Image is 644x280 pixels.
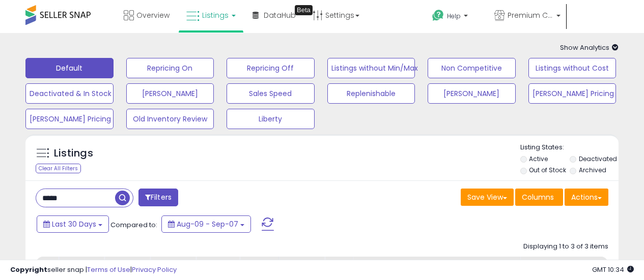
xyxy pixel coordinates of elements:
span: Help [447,12,461,20]
button: Sales Speed [227,83,315,104]
button: Save View [461,189,514,206]
div: Tooltip anchor [295,5,313,15]
span: Show Analytics [560,43,619,52]
button: Old Inventory Review [126,109,214,129]
button: Repricing On [126,58,214,78]
button: Listings without Cost [528,58,617,78]
button: Actions [565,189,608,206]
h5: Listings [54,146,93,161]
span: Listings [202,10,229,20]
span: DataHub [264,10,296,20]
p: Listing States: [520,143,619,152]
button: Non Competitive [428,58,516,78]
button: Replenishable [327,83,415,104]
div: seller snap | | [10,265,177,275]
label: Deactivated [579,154,617,163]
button: [PERSON_NAME] [126,83,214,104]
span: Last 30 Days [52,219,96,229]
button: Listings without Min/Max [327,58,415,78]
button: Columns [515,189,563,206]
span: Compared to: [110,220,157,230]
span: 2025-10-9 10:34 GMT [592,265,634,274]
button: Repricing Off [227,58,315,78]
button: [PERSON_NAME] Pricing [25,109,114,129]
div: Displaying 1 to 3 of 3 items [523,242,608,252]
i: Get Help [432,9,444,22]
button: Default [25,58,114,78]
label: Active [529,154,548,163]
button: Filters [138,189,178,206]
span: Aug-09 - Sep-07 [177,219,238,229]
a: Terms of Use [87,265,130,274]
a: Help [424,2,485,33]
button: [PERSON_NAME] [428,83,516,104]
label: Archived [579,166,606,174]
span: Overview [136,10,170,20]
button: Liberty [227,109,315,129]
button: Aug-09 - Sep-07 [161,215,251,233]
button: [PERSON_NAME] Pricing [528,83,617,104]
strong: Copyright [10,265,47,274]
span: Columns [522,192,554,202]
label: Out of Stock [529,166,566,174]
div: Clear All Filters [36,164,81,173]
button: Last 30 Days [37,215,109,233]
a: Privacy Policy [132,265,177,274]
span: Premium Convenience [508,10,553,20]
button: Deactivated & In Stock [25,83,114,104]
